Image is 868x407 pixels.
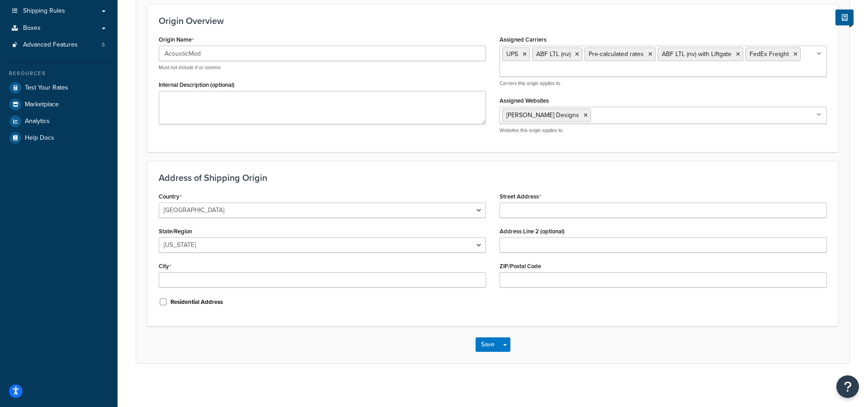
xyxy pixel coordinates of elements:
label: Assigned Carriers [500,36,547,43]
a: Boxes [7,20,111,37]
span: Help Docs [25,134,54,142]
span: Analytics [25,118,50,125]
label: Residential Address [170,298,223,306]
span: Pre-calculated rates [589,49,644,59]
a: Help Docs [7,130,111,146]
label: Assigned Websites [500,97,549,104]
span: Shipping Rules [23,7,65,15]
span: UPS [506,49,518,59]
label: ZIP/Postal Code [500,263,541,270]
a: Analytics [7,113,111,129]
button: Show Help Docs [835,9,854,25]
p: Must not include # or comma [159,64,486,71]
label: City [159,263,171,270]
a: Marketplace [7,96,111,113]
span: Marketplace [25,101,59,109]
a: Shipping Rules [7,3,111,19]
span: FedEx Freight [750,49,789,59]
span: Boxes [23,24,41,32]
a: Test Your Rates [7,80,111,96]
a: Advanced Features5 [7,37,111,53]
button: Open Resource Center [836,375,859,398]
h3: Address of Shipping Origin [159,173,827,183]
label: Address Line 2 (optional) [500,228,565,235]
label: Country [159,193,182,200]
span: 5 [102,41,105,49]
label: Street Address [500,193,541,200]
label: Origin Name [159,36,194,43]
p: Carriers this origin applies to [500,80,827,87]
label: Internal Description (optional) [159,81,235,88]
label: State/Region [159,228,192,235]
span: [PERSON_NAME] Designs [506,110,579,120]
li: Advanced Features [7,37,111,53]
span: ABF LTL (nv) [536,49,571,59]
h3: Origin Overview [159,16,827,26]
span: ABF LTL (nv) with Liftgate [662,49,731,59]
button: Save [476,337,500,352]
div: Resources [7,70,111,77]
p: Websites this origin applies to [500,127,827,134]
span: Test Your Rates [25,84,68,92]
span: Advanced Features [23,41,78,49]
